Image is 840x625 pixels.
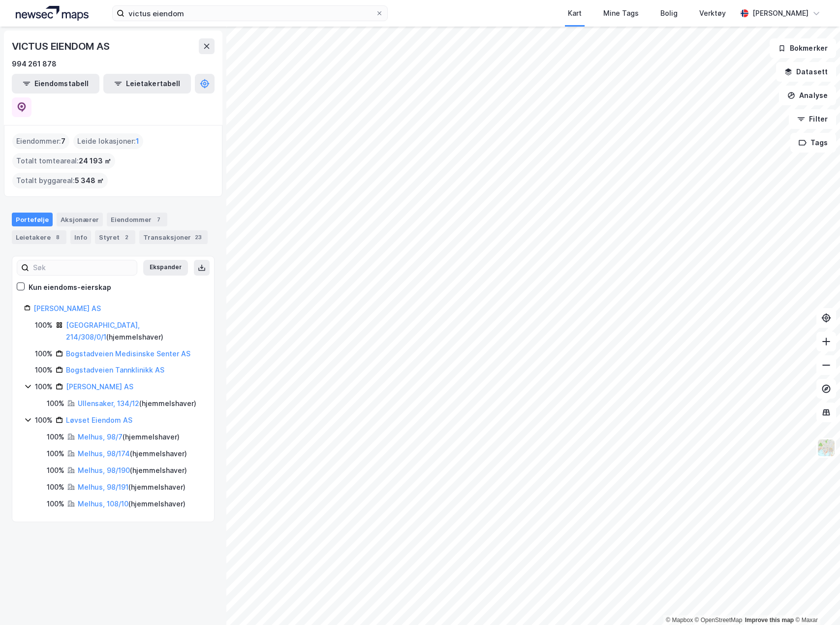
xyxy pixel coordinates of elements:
[66,416,132,424] a: Løvset Eiendom AS
[78,399,139,407] a: Ullensaker, 134/12
[790,133,836,153] button: Tags
[12,74,99,94] button: Eiendomstabell
[47,398,64,409] div: 100%
[66,319,202,343] div: ( hjemmelshaver )
[660,7,678,19] div: Bolig
[770,38,836,58] button: Bokmerker
[12,153,115,169] div: Totalt tomteareal :
[47,481,64,493] div: 100%
[752,7,809,19] div: [PERSON_NAME]
[789,109,836,129] button: Filter
[61,135,65,147] span: 7
[568,7,582,19] div: Kart
[16,6,89,21] img: logo.a4113a55bc3d86da70a041830d287a7e.svg
[695,617,743,624] a: OpenStreetMap
[103,74,191,94] button: Leietakertabell
[12,230,66,244] div: Leietakere
[107,213,167,226] div: Eiendommer
[12,133,69,149] div: Eiendommer :
[35,319,53,331] div: 100%
[12,58,57,70] div: 994 261 878
[79,155,111,167] span: 24 193 ㎡
[47,465,64,476] div: 100%
[35,348,53,360] div: 100%
[603,7,639,19] div: Mine Tags
[33,304,101,312] a: [PERSON_NAME] AS
[53,232,62,242] div: 8
[47,448,64,460] div: 100%
[73,133,143,149] div: Leide lokasjoner :
[47,431,64,443] div: 100%
[124,6,375,21] input: Søk på adresse, matrikkel, gårdeiere, leietakere eller personer
[78,431,180,443] div: ( hjemmelshaver )
[136,135,139,147] span: 1
[78,498,186,510] div: ( hjemmelshaver )
[154,215,163,224] div: 7
[95,230,135,244] div: Styret
[776,62,836,82] button: Datasett
[139,230,208,244] div: Transaksjoner
[29,281,111,293] div: Kun eiendoms-eierskap
[78,500,128,508] a: Melhus, 108/10
[66,366,164,374] a: Bogstadveien Tannklinikk AS
[35,364,53,376] div: 100%
[35,414,53,426] div: 100%
[143,260,188,276] button: Ekspander
[78,448,187,460] div: ( hjemmelshaver )
[57,213,103,226] div: Aksjonærer
[78,465,187,476] div: ( hjemmelshaver )
[12,213,53,226] div: Portefølje
[78,449,130,458] a: Melhus, 98/174
[666,617,693,624] a: Mapbox
[122,232,131,242] div: 2
[66,382,133,391] a: [PERSON_NAME] AS
[699,7,726,19] div: Verktøy
[78,433,123,441] a: Melhus, 98/7
[12,38,112,54] div: VICTUS EIENDOM AS
[791,578,840,625] iframe: Chat Widget
[817,438,836,457] img: Z
[70,230,91,244] div: Info
[75,175,104,187] span: 5 348 ㎡
[78,483,128,491] a: Melhus, 98/191
[78,466,130,474] a: Melhus, 98/190
[66,349,190,358] a: Bogstadveien Medisinske Senter AS
[35,381,53,393] div: 100%
[78,398,196,409] div: ( hjemmelshaver )
[12,173,108,188] div: Totalt byggareal :
[745,617,794,624] a: Improve this map
[29,260,137,275] input: Søk
[47,498,64,510] div: 100%
[779,86,836,105] button: Analyse
[66,321,140,341] a: [GEOGRAPHIC_DATA], 214/308/0/1
[193,232,204,242] div: 23
[78,481,186,493] div: ( hjemmelshaver )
